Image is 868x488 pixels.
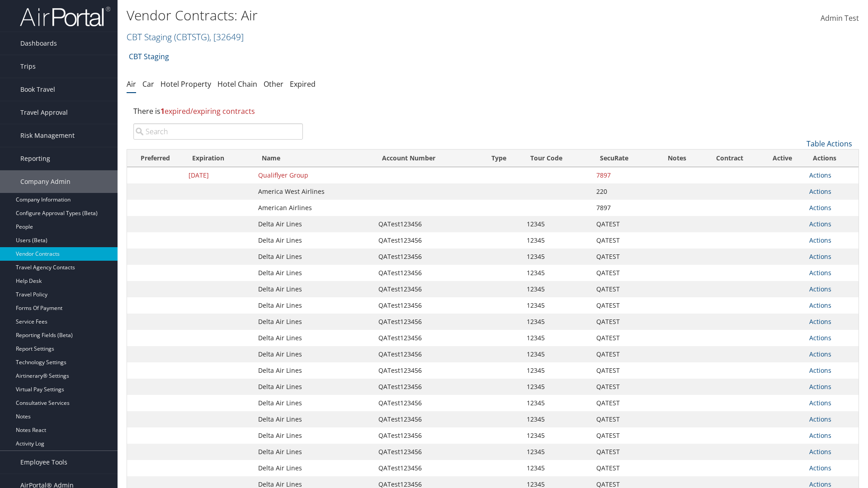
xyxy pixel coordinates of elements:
[809,431,831,440] a: Actions
[374,379,483,395] td: QATest123456
[592,281,655,297] td: QATEST
[522,411,592,427] td: 12345
[129,47,169,66] a: CBT Staging
[127,99,859,123] div: There is
[592,249,655,265] td: QATEST
[133,123,303,140] input: Search
[821,13,859,23] span: Admin Test
[809,268,831,277] a: Actions
[592,379,655,395] td: QATEST
[522,395,592,411] td: 12345
[374,444,483,460] td: QATest123456
[592,411,655,427] td: QATEST
[254,297,374,314] td: Delta Air Lines
[522,281,592,297] td: 12345
[522,330,592,346] td: 12345
[522,150,592,167] th: Tour Code: activate to sort column ascending
[374,150,483,167] th: Account Number: activate to sort column ascending
[254,150,374,167] th: Name: activate to sort column ascending
[184,167,254,183] td: [DATE]
[809,333,831,342] a: Actions
[522,346,592,362] td: 12345
[127,6,615,25] h1: Vendor Contracts: Air
[20,124,75,147] span: Risk Management
[522,232,592,249] td: 12345
[592,150,655,167] th: SecuRate: activate to sort column ascending
[174,31,209,43] span: ( CBTSTG )
[374,330,483,346] td: QATest123456
[592,167,655,183] td: 7897
[254,379,374,395] td: Delta Air Lines
[522,216,592,232] td: 12345
[20,78,55,101] span: Book Travel
[592,395,655,411] td: QATEST
[483,150,522,167] th: Type: activate to sort column ascending
[809,203,831,212] a: Actions
[254,362,374,379] td: Delta Air Lines
[522,265,592,281] td: 12345
[592,216,655,232] td: QATEST
[809,171,831,179] a: Actions
[20,6,110,27] img: airportal-logo.png
[127,31,244,43] a: CBT Staging
[809,415,831,423] a: Actions
[254,216,374,232] td: Delta Air Lines
[807,139,852,149] a: Table Actions
[809,382,831,391] a: Actions
[160,106,165,116] strong: 1
[522,362,592,379] td: 12345
[592,346,655,362] td: QATEST
[127,79,136,89] a: Air
[592,183,655,200] td: 220
[592,200,655,216] td: 7897
[160,79,211,89] a: Hotel Property
[20,170,71,193] span: Company Admin
[374,249,483,265] td: QATest123456
[254,232,374,249] td: Delta Air Lines
[254,444,374,460] td: Delta Air Lines
[592,265,655,281] td: QATEST
[809,236,831,244] a: Actions
[809,301,831,310] a: Actions
[209,31,244,43] span: , [ 32649 ]
[374,281,483,297] td: QATest123456
[254,427,374,444] td: Delta Air Lines
[374,265,483,281] td: QATest123456
[254,200,374,216] td: American Airlines
[374,411,483,427] td: QATest123456
[809,187,831,196] a: Actions
[522,460,592,476] td: 12345
[254,460,374,476] td: Delta Air Lines
[522,249,592,265] td: 12345
[254,346,374,362] td: Delta Air Lines
[20,55,36,78] span: Trips
[592,362,655,379] td: QATEST
[254,183,374,200] td: America West Airlines
[809,285,831,293] a: Actions
[254,314,374,330] td: Delta Air Lines
[160,106,255,116] span: expired/expiring contracts
[809,447,831,456] a: Actions
[254,249,374,265] td: Delta Air Lines
[374,232,483,249] td: QATest123456
[264,79,283,89] a: Other
[592,427,655,444] td: QATEST
[522,314,592,330] td: 12345
[254,281,374,297] td: Delta Air Lines
[821,5,859,33] a: Admin Test
[20,147,50,170] span: Reporting
[374,460,483,476] td: QATest123456
[142,79,154,89] a: Car
[809,220,831,228] a: Actions
[655,150,699,167] th: Notes: activate to sort column ascending
[592,444,655,460] td: QATEST
[809,464,831,472] a: Actions
[20,32,57,55] span: Dashboards
[522,297,592,314] td: 12345
[127,150,184,167] th: Preferred: activate to sort column ascending
[254,395,374,411] td: Delta Air Lines
[374,297,483,314] td: QATest123456
[522,379,592,395] td: 12345
[809,350,831,358] a: Actions
[592,460,655,476] td: QATEST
